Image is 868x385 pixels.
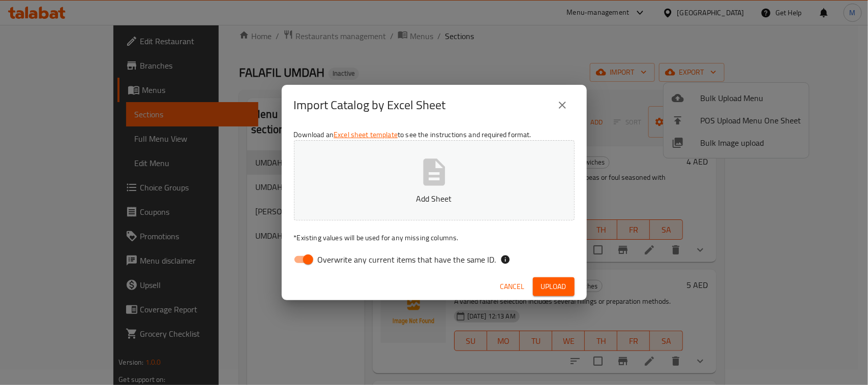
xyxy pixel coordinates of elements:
p: Existing values will be used for any missing columns. [294,233,575,243]
svg: If the overwrite option isn't selected, then the items that match an existing ID will be ignored ... [500,254,511,265]
button: Add Sheet [294,140,575,220]
p: Add Sheet [310,192,559,205]
span: Cancel [500,280,525,293]
button: close [550,93,575,117]
button: Cancel [496,277,529,296]
h2: Import Catalog by Excel Sheet [294,97,446,113]
div: Download an to see the instructions and required format. [282,125,587,273]
span: Overwrite any current items that have the same ID. [318,253,496,266]
span: Upload [541,280,566,293]
a: Excel sheet template [334,128,398,141]
button: Upload [533,277,575,296]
